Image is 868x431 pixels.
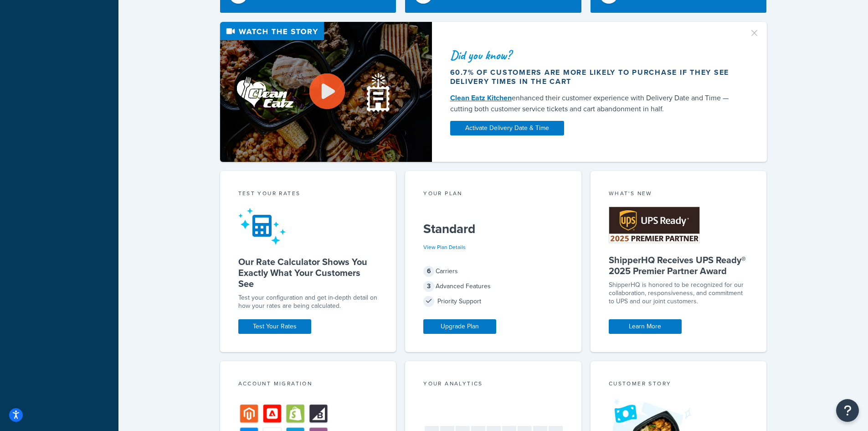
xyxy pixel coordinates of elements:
[423,265,563,278] div: Carriers
[450,93,512,103] a: Clean Eatz Kitchen
[423,379,563,390] div: Your Analytics
[423,295,563,308] div: Priority Support
[54,25,128,43] span: Ship to Store
[450,121,564,135] a: Activate Delivery Date & Time
[609,379,749,390] div: Customer Story
[238,294,378,310] div: Test your configuration and get in-depth detail on how your rates are being calculated.
[238,379,378,390] div: Account Migration
[450,49,738,62] div: Did you know?
[609,319,682,334] a: Learn More
[29,68,154,126] span: Now you can show accurate shipping rates at checkout when delivering to stores, FFLs, or pickup l...
[220,22,432,162] img: Video thumbnail
[450,68,738,86] div: 60.7% of customers are more likely to purchase if they see delivery times in the cart
[423,281,434,292] span: 3
[423,280,563,293] div: Advanced Features
[423,266,434,277] span: 6
[609,254,749,276] h5: ShipperHQ Receives UPS Ready® 2025 Premier Partner Award
[450,93,738,114] div: enhanced their customer experience with Delivery Date and Time — cutting both customer service ti...
[423,319,496,334] a: Upgrade Plan
[238,319,311,334] a: Test Your Rates
[238,256,378,289] h5: Our Rate Calculator Shows You Exactly What Your Customers See
[238,189,378,200] div: Test your rates
[55,44,128,57] span: Advanced Feature
[609,189,749,200] div: What's New
[423,189,563,200] div: Your Plan
[66,135,117,153] a: Learn More
[836,399,859,422] button: Open Resource Center
[423,222,563,236] h5: Standard
[423,243,466,251] a: View Plan Details
[609,281,749,306] p: ShipperHQ is honored to be recognized for our collaboration, responsiveness, and commitment to UP...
